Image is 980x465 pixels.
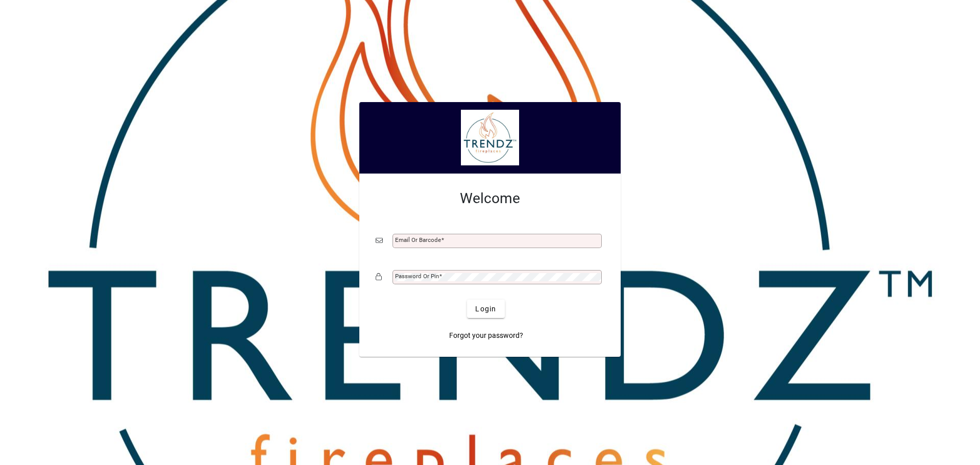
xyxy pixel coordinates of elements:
span: Forgot your password? [449,330,523,341]
span: Login [475,304,496,314]
h2: Welcome [376,190,604,207]
mat-label: Email or Barcode [395,236,441,243]
button: Login [467,300,504,318]
a: Forgot your password? [445,326,527,345]
mat-label: Password or Pin [395,273,439,280]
